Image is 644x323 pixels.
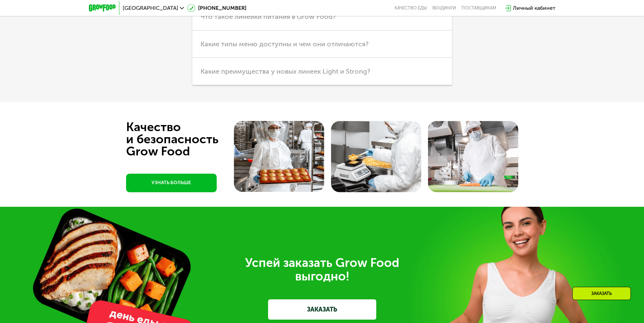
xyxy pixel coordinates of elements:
[200,13,336,21] span: Что такое линейки питания в Grow Food?
[200,40,368,48] span: Какие типы меню доступны и чем они отличаются?
[395,5,427,11] a: Качество еды
[268,299,376,320] a: ЗАКАЗАТЬ
[572,287,631,300] div: Заказать
[123,5,178,11] span: [GEOGRAPHIC_DATA]
[513,4,555,12] div: Личный кабинет
[200,67,370,75] span: Какие преимущества у новых линеек Light и Strong?
[461,5,496,11] div: поставщикам
[187,4,246,12] a: [PHONE_NUMBER]
[126,174,217,192] a: УЗНАТЬ БОЛЬШЕ
[126,121,243,157] div: Качество и безопасность Grow Food
[133,256,511,283] div: Успей заказать Grow Food выгодно!
[432,5,456,11] a: Вендинги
